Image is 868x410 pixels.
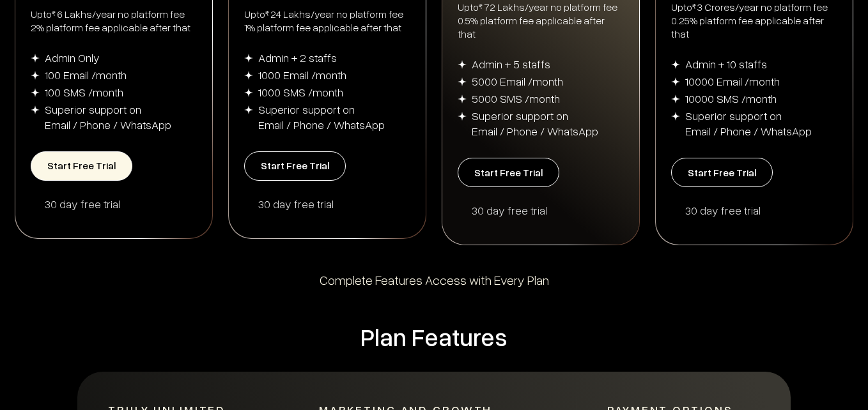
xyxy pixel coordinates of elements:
[671,1,837,41] div: Upto 3 Crores/year no platform fee 0.25% platform fee applicable after that
[458,95,467,103] img: img
[244,88,253,97] img: img
[692,1,696,11] sup: ₹
[45,196,197,211] div: 30 day free trial
[671,158,773,187] button: Start Free Trial
[258,84,343,100] div: 1000 SMS /month
[671,112,680,121] img: img
[45,67,127,82] div: 100 Email /month
[244,105,253,114] img: img
[685,91,777,106] div: 10000 SMS /month
[265,8,269,18] sup: ₹
[258,50,337,65] div: Admin + 2 staffs
[472,91,560,106] div: 5000 SMS /month
[31,151,132,181] button: Start Free Trial
[45,84,123,100] div: 100 SMS /month
[52,8,56,18] sup: ₹
[258,67,346,82] div: 1000 Email /month
[472,108,598,139] div: Superior support on Email / Phone / WhatsApp
[685,202,837,218] div: 30 day free trial
[31,88,40,97] img: img
[244,54,253,63] img: img
[685,56,767,72] div: Admin + 10 staffs
[244,151,346,181] button: Start Free Trial
[458,60,467,69] img: img
[31,105,40,114] img: img
[31,54,40,63] img: img
[472,73,563,89] div: 5000 Email /month
[685,108,812,139] div: Superior support on Email / Phone / WhatsApp
[45,102,171,132] div: Superior support on Email / Phone / WhatsApp
[244,8,410,34] div: Upto 24 Lakhs/year no platform fee 1% platform fee applicable after that
[472,56,550,72] div: Admin + 5 staffs
[31,71,40,80] img: img
[458,1,624,41] div: Upto 72 Lakhs/year no platform fee 0.5% platform fee applicable after that
[45,50,100,65] div: Admin Only
[472,202,624,218] div: 30 day free trial
[258,102,385,132] div: Superior support on Email / Phone / WhatsApp
[244,71,253,80] img: img
[77,321,791,353] div: Plan Features
[671,60,680,69] img: img
[685,73,780,89] div: 10000 Email /month
[458,158,559,187] button: Start Free Trial
[31,8,197,34] div: Upto 6 Lakhs/year no platform fee 2% platform fee applicable after that
[458,112,467,121] img: img
[258,196,410,211] div: 30 day free trial
[479,1,483,11] sup: ₹
[458,77,467,86] img: img
[671,95,680,103] img: img
[671,77,680,86] img: img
